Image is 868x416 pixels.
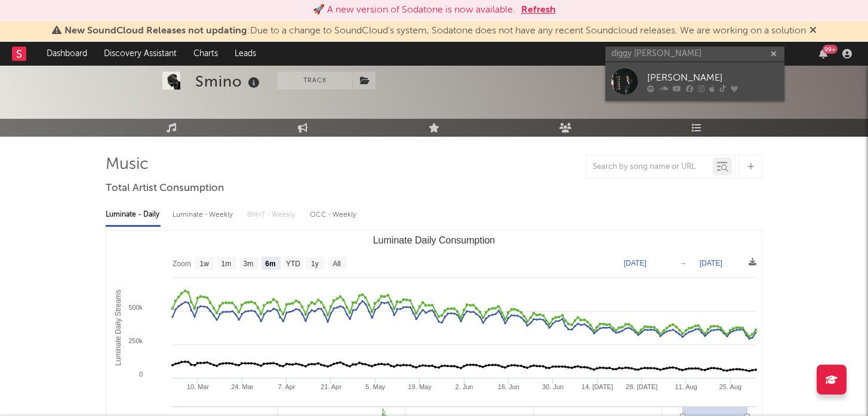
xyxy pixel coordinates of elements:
[221,260,232,268] text: 1m
[173,205,235,225] div: Luminate - Weekly
[139,371,143,378] text: 0
[647,70,778,85] div: [PERSON_NAME]
[333,260,340,268] text: All
[185,42,226,66] a: Charts
[128,304,143,311] text: 500k
[455,383,473,390] text: 2. Jun
[605,47,784,61] input: Search for artists
[719,383,741,390] text: 25. Aug
[700,259,722,267] text: [DATE]
[231,383,254,390] text: 24. Mar
[195,72,263,91] div: Smino
[278,383,296,390] text: 7. Apr
[675,383,697,390] text: 11. Aug
[521,3,556,17] button: Refresh
[823,45,838,54] div: 99 +
[64,26,247,36] span: New SoundCloud Releases not updating
[310,205,358,225] div: OCC - Weekly
[114,289,122,365] text: Luminate Daily Streams
[311,260,319,268] text: 1y
[244,260,254,268] text: 3m
[265,260,275,268] text: 6m
[286,260,300,268] text: YTD
[128,337,143,344] text: 250k
[605,62,784,101] a: [PERSON_NAME]
[313,3,515,17] div: 🚀 A new version of Sodatone is now available.
[365,383,386,390] text: 5. May
[200,260,210,268] text: 1w
[106,205,161,225] div: Luminate - Daily
[587,162,713,172] input: Search by song name or URL
[64,26,806,36] span: : Due to a change to SoundCloud's system, Sodatone does not have any recent Soundcloud releases. ...
[38,42,96,66] a: Dashboard
[498,383,519,390] text: 16. Jun
[819,49,827,58] button: 99+
[542,383,564,390] text: 30. Jun
[96,42,185,66] a: Discovery Assistant
[626,383,657,390] text: 28. [DATE]
[408,383,432,390] text: 19. May
[187,383,210,390] text: 10. Mar
[173,260,191,268] text: Zoom
[278,72,352,90] button: Track
[581,383,613,390] text: 14. [DATE]
[373,235,495,245] text: Luminate Daily Consumption
[679,259,687,267] text: →
[809,26,817,36] span: Dismiss
[106,181,224,196] span: Total Artist Consumption
[624,259,647,267] text: [DATE]
[226,42,264,66] a: Leads
[321,383,341,390] text: 21. Apr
